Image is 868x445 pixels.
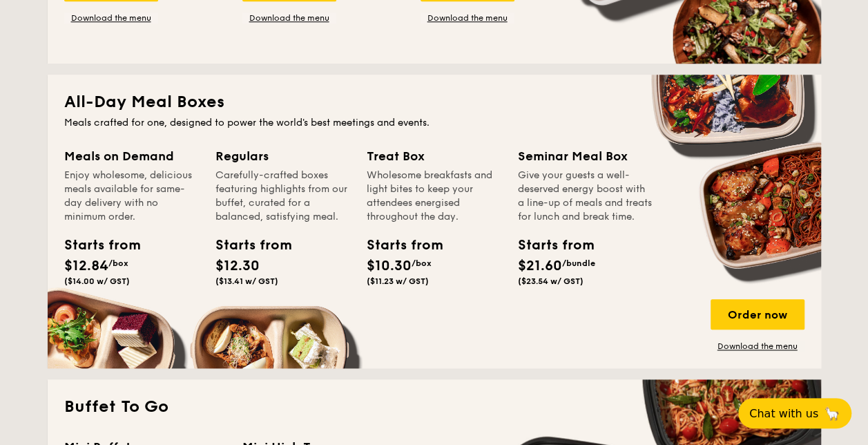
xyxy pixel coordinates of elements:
button: Chat with us🦙 [738,398,851,428]
span: $12.30 [215,258,260,274]
a: Download the menu [242,12,336,23]
span: ($23.54 w/ GST) [518,276,584,286]
div: Give your guests a well-deserved energy boost with a line-up of meals and treats for lunch and br... [518,169,653,224]
span: ($13.41 w/ GST) [215,276,278,286]
h2: All-Day Meal Boxes [64,91,804,113]
span: /box [412,258,432,268]
span: ($11.23 w/ GST) [367,276,429,286]
a: Download the menu [64,12,158,23]
a: Download the menu [421,12,514,23]
div: Wholesome breakfasts and light bites to keep your attendees energised throughout the day. [367,169,501,224]
div: Meals on Demand [64,146,199,166]
a: Download the menu [711,341,804,352]
div: Regulars [215,146,350,166]
div: Starts from [215,235,278,256]
div: Starts from [518,235,580,256]
div: Carefully-crafted boxes featuring highlights from our buffet, curated for a balanced, satisfying ... [215,169,350,224]
div: Starts from [367,235,429,256]
div: Order now [711,299,804,330]
div: Seminar Meal Box [518,146,653,166]
span: ($14.00 w/ GST) [64,276,130,286]
span: Chat with us [749,407,818,420]
div: Meals crafted for one, designed to power the world's best meetings and events. [64,116,804,130]
span: $12.84 [64,258,108,274]
h2: Buffet To Go [64,396,804,418]
span: /box [108,258,128,268]
span: $10.30 [367,258,412,274]
span: /bundle [562,258,595,268]
div: Treat Box [367,146,501,166]
span: $21.60 [518,258,562,274]
span: 🦙 [824,406,840,422]
div: Starts from [64,235,126,256]
div: Enjoy wholesome, delicious meals available for same-day delivery with no minimum order. [64,169,199,224]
